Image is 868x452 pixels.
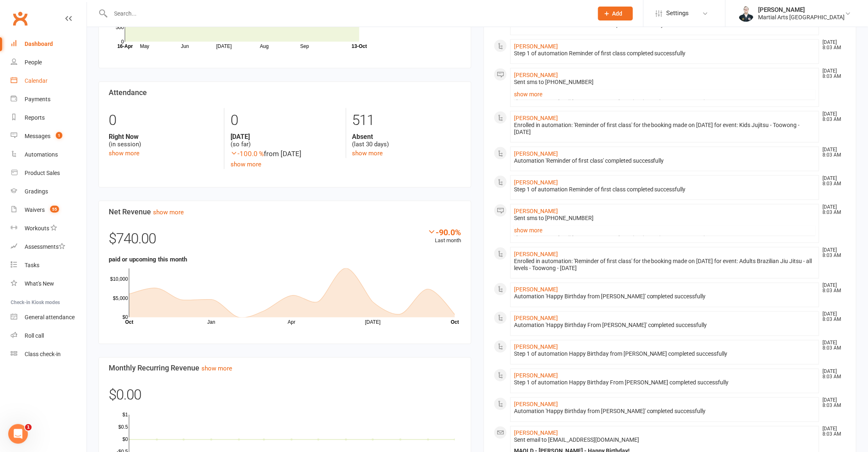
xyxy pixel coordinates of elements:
a: [PERSON_NAME] [514,401,558,408]
a: [PERSON_NAME] [514,150,558,157]
a: Roll call [11,327,87,345]
a: [PERSON_NAME] [514,208,558,214]
div: Automation 'Happy Birthday from [PERSON_NAME]' completed successfully [514,293,815,300]
span: -100.0 % [231,150,264,158]
a: [PERSON_NAME] [514,43,558,50]
div: (in session) [109,133,218,148]
time: [DATE] 8:03 AM [819,147,846,158]
a: [PERSON_NAME] [514,115,558,121]
div: Class check-in [25,351,61,357]
time: [DATE] 8:03 AM [819,283,846,294]
a: show more [514,225,815,236]
time: [DATE] 8:03 AM [819,369,846,380]
time: [DATE] 8:03 AM [819,248,846,258]
div: Reports [25,114,45,121]
a: Clubworx [10,8,30,29]
div: 0 [231,108,339,133]
span: Sent sms to [PHONE_NUMBER] [514,215,594,221]
time: [DATE] 8:03 AM [819,341,846,351]
a: Gradings [11,182,87,201]
div: Messages [25,133,50,139]
a: General attendance kiosk mode [11,308,87,327]
div: 511 [352,108,461,133]
a: show more [153,209,184,216]
div: Waivers [25,207,45,213]
div: Product Sales [25,170,60,176]
a: Product Sales [11,164,87,182]
span: Sent email to [EMAIL_ADDRESS][DOMAIN_NAME] [514,437,639,443]
a: [PERSON_NAME] [514,72,558,78]
div: from [DATE] [231,148,339,159]
time: [DATE] 8:03 AM [819,40,846,50]
a: show more [109,150,139,157]
div: Automation 'Happy Birthday from [PERSON_NAME]' completed successfully [514,408,815,415]
a: show more [352,150,383,157]
div: Tasks [25,262,39,268]
button: Add [598,7,633,20]
a: Class kiosk mode [11,345,87,363]
span: Sent sms to [PHONE_NUMBER] [514,79,594,85]
div: Dashboard [25,41,53,47]
a: [PERSON_NAME] [514,344,558,350]
time: [DATE] 8:03 AM [819,312,846,323]
div: Automation 'Happy Birthday From [PERSON_NAME]' completed successfully [514,322,815,329]
span: 1 [25,424,32,431]
time: [DATE] 8:03 AM [819,176,846,186]
time: [DATE] 8:03 AM [819,427,846,437]
a: What's New [11,275,87,293]
img: thumb_image1644660699.png [738,5,754,22]
div: Step 1 of automation Happy Birthday From [PERSON_NAME] completed successfully [514,379,815,386]
div: Step 1 of automation Happy Birthday from [PERSON_NAME] completed successfully [514,351,815,358]
a: show more [231,161,261,168]
input: Search... [108,8,587,19]
div: (last 30 days) [352,133,461,148]
div: Gradings [25,188,48,195]
div: Step 1 of automation Reminder of first class completed successfully [514,50,815,57]
a: Reports [11,109,87,127]
span: 55 [50,206,59,213]
div: Roll call [25,332,44,339]
div: $740.00 [109,227,461,254]
time: [DATE] 8:03 AM [819,204,846,215]
a: [PERSON_NAME] [514,179,558,186]
span: Settings [667,4,689,23]
a: [PERSON_NAME] [514,430,558,436]
a: Waivers 55 [11,201,87,219]
h3: Net Revenue [109,208,461,216]
div: General attendance [25,314,75,320]
a: [PERSON_NAME] [514,286,558,293]
a: People [11,53,87,72]
div: Step 1 of automation Reminder of first class completed successfully [514,186,815,193]
div: 0 [109,108,218,133]
a: Messages 1 [11,127,87,145]
a: show more [514,89,815,100]
strong: paid or upcoming this month [109,256,187,263]
div: Workouts [25,225,49,232]
span: 1 [56,132,62,139]
a: Assessments [11,238,87,256]
div: -90.0% [427,227,461,236]
a: [PERSON_NAME] [514,373,558,379]
div: Calendar [25,77,48,84]
div: Payments [25,96,50,102]
strong: Absent [352,133,461,141]
div: Last month [427,227,461,245]
a: [PERSON_NAME] [514,251,558,257]
div: [PERSON_NAME] [758,6,845,14]
time: [DATE] 8:03 AM [819,68,846,79]
a: Payments [11,90,87,109]
span: Add [612,10,623,17]
a: show more [201,365,232,373]
div: People [25,59,42,66]
div: Automations [25,151,58,158]
strong: [DATE] [231,133,339,141]
div: What's New [25,280,54,287]
time: [DATE] 8:03 AM [819,398,846,409]
iframe: Intercom live chat [8,424,28,444]
a: Calendar [11,72,87,90]
a: Tasks [11,256,87,275]
div: Martial Arts [GEOGRAPHIC_DATA] [758,14,845,21]
a: [PERSON_NAME] [514,315,558,322]
time: [DATE] 8:03 AM [819,111,846,122]
div: Enrolled in automation: 'Reminder of first class' for the booking made on [DATE] for event: Adult... [514,258,815,272]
